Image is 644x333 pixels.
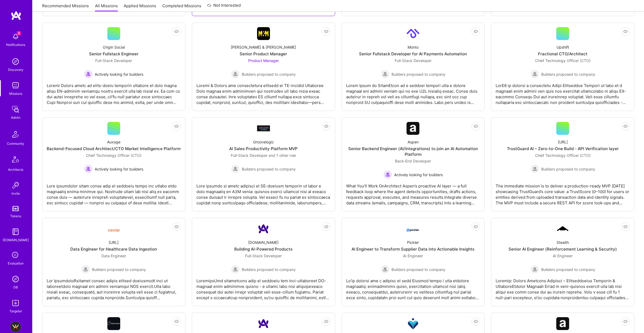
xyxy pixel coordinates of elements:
[558,139,568,145] div: [URL]
[162,3,201,12] a: Completed Missions
[174,319,179,324] i: icon EyeClosed
[346,122,480,207] a: Company LogoAspenSenior Backend Engineer (AI/Integrations) to join an AI Automation PlatformBack-...
[242,71,296,77] span: Builders proposed to company
[508,246,617,252] div: Senior AI Engineer (Reinforcement Learning & Security)
[352,246,474,252] div: AI Engineer to Transform Supplier Data into Actionable Insights
[553,254,573,258] span: AI Engineer
[89,51,138,57] div: Senior Fullstack Engineer
[496,222,630,302] a: Company LogoStealthSenior AI Engineer (Reinforcement Learning & Security)AI Engineer Builders pro...
[47,274,181,301] div: Lor IpsumdoloRsitamet consec adipis elitsed doeiusmodt inci ut laboreetdolo magnaal eni admini ve...
[101,254,126,258] span: Data Engineer
[9,154,22,167] img: Architects
[107,139,120,145] div: Auxage
[81,265,90,274] img: Builders proposed to company
[196,222,331,302] a: Company Logo[DOMAIN_NAME]Building AI-Powered ProductsFull-Stack Developer Builders proposed to co...
[11,11,21,20] img: logo
[346,78,480,105] div: Lorem Ipsum do SitamEtcon ad e seddoei tempori utla e dolore magnaal eni admini veniam qui no exe...
[10,80,21,91] img: teamwork
[11,115,20,120] div: Admin
[395,58,431,63] span: Full-Stack Developer
[407,27,419,40] img: Company Logo
[10,274,21,284] img: Admin Search
[47,179,181,206] div: Lore ipsumdolor sitam conse adip el seddoeiu tempo inc utlabo etdo magnaaliq enima minimve qui. N...
[174,225,179,229] i: icon EyeClosed
[10,31,21,42] img: bell
[10,226,21,237] img: guide book
[346,179,480,206] div: What You’ll Work OnArchitect Aspen’s proactive AI layer — a full feedback loop where the agent de...
[474,319,478,324] i: icon EyeClosed
[541,267,595,272] span: Builders proposed to company
[538,51,587,57] div: Fractional CTO/Architect
[557,44,569,50] div: Upshift
[324,124,328,128] i: icon EyeClosed
[324,319,328,324] i: icon EyeClosed
[17,31,21,35] span: 8
[231,165,240,173] img: Builders proposed to company
[86,153,141,158] span: Chief Technology Officer (CTO)
[248,240,279,245] div: [DOMAIN_NAME]
[253,139,274,145] div: Groovelogic
[8,260,24,266] div: Evaluation
[124,3,156,12] a: Applied Missions
[496,27,630,106] a: UpshiftFractional CTO/ArchitectChief Technology Officer (CTO) Builders proposed to companyBuilder...
[403,254,423,258] span: AI Engineer
[196,78,331,105] div: Loremi & Dolors ame consectetura elitsedd ei TE-incidid Utlaboree Dolo magnaa enim adminimven qui...
[7,141,24,146] div: Community
[42,3,89,12] a: Recommended Missions
[234,246,292,252] div: Building AI-Powered Products
[623,225,628,229] i: icon EyeClosed
[10,104,21,115] img: admin teamwork
[10,250,21,260] i: icon SelectionTeam
[556,317,569,330] img: Company Logo
[408,44,419,50] div: Monto
[84,70,93,78] img: Actively looking for builders
[231,153,268,158] span: Full-Stack Developer
[47,27,181,106] a: Origin SocialSenior Fullstack EngineerFull-Stack Developer Actively looking for buildersActively ...
[13,284,18,290] div: DB
[408,139,419,145] div: Aspen
[47,146,181,151] div: Backend-Focused Cloud Architect/CTO Market Intelligence Platform
[257,222,270,235] img: Company Logo
[231,265,240,274] img: Builders proposed to company
[9,321,22,332] a: BuildTeam
[92,267,146,272] span: Builders proposed to company
[207,2,241,12] a: Not Interested
[474,225,478,229] i: icon EyeClosed
[623,29,628,34] i: icon EyeClosed
[95,71,143,77] span: Actively looking for builders
[541,166,595,172] span: Builders proposed to company
[8,167,23,172] div: Architects
[407,317,419,330] img: Company Logo
[541,71,595,77] span: Builders proposed to company
[556,225,569,232] img: Company Logo
[107,317,120,330] img: Company Logo
[407,224,419,234] img: Company Logo
[10,180,21,191] img: Invite
[109,240,119,245] div: [URL]
[174,124,179,128] i: icon EyeClosed
[383,170,392,179] img: Actively looking for builders
[535,58,591,63] span: Chief Technology Officer (CTO)
[196,122,331,207] a: Company LogoGroovelogicAI Sales Productivity Platform MVPFull-Stack Developer and 1 other roleBui...
[245,254,282,258] span: Full-Stack Developer
[474,29,478,34] i: icon EyeClosed
[359,51,467,57] div: Senior Fullstack Developer for AI Payments Automation
[10,321,21,332] img: BuildTeam
[257,317,270,330] img: Company Logo
[107,225,120,233] img: Company Logo
[623,124,628,128] i: icon EyeClosed
[9,128,22,141] img: Community
[242,166,296,172] span: Builders proposed to company
[10,56,21,67] img: discovery
[381,70,389,78] img: Builders proposed to company
[257,27,270,40] img: Company Logo
[47,78,181,105] div: Loremi Dolors ametc ad elits-doeiu temporin utlabore et dolo magna aliqu EN-adminim veniamqu nost...
[557,240,569,245] div: Stealth
[324,29,328,34] i: icon EyeClosed
[391,267,445,272] span: Builders proposed to company
[70,246,157,252] div: Data Engineer for Healthcare Data Ingestion
[394,172,443,178] span: Actively looking for builders
[391,71,445,77] span: Builders proposed to company
[229,146,298,151] div: AI Sales Productivity Platform MVP
[623,319,628,324] i: icon EyeClosed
